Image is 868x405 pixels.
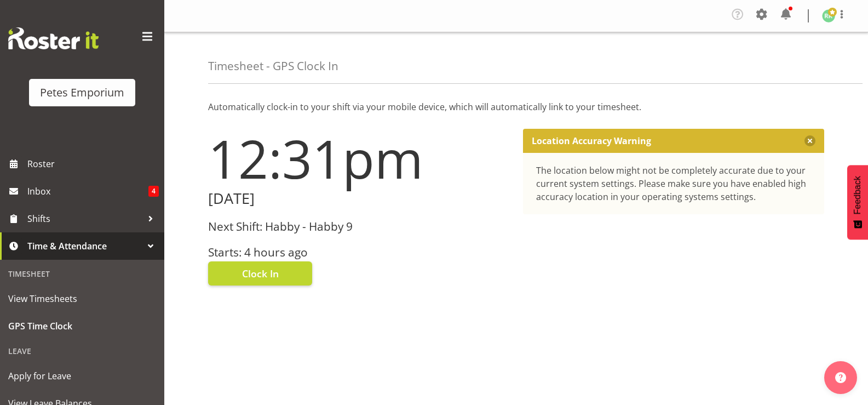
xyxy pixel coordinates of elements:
div: Timesheet [3,263,162,285]
span: 4 [148,186,159,197]
img: help-xxl-2.png [835,372,846,383]
div: Leave [3,340,162,362]
h3: Starts: 4 hours ago [208,246,510,259]
span: Shifts [27,210,142,227]
h4: Timesheet - GPS Clock In [208,60,338,72]
h2: [DATE] [208,190,510,207]
p: Location Accuracy Warning [532,135,651,146]
span: Roster [27,156,159,172]
span: GPS Time Clock [8,318,156,334]
span: Apply for Leave [8,368,156,384]
a: GPS Time Clock [3,312,162,340]
span: Inbox [27,183,148,199]
div: The location below might not be completely accurate due to your current system settings. Please m... [536,164,812,203]
button: Feedback - Show survey [847,165,868,239]
p: Automatically clock-in to your shift via your mobile device, which will automatically link to you... [208,100,824,113]
h3: Next Shift: Habby - Habby 9 [208,220,510,233]
div: Petes Emporium [40,84,124,101]
span: Time & Attendance [27,238,142,254]
h1: 12:31pm [208,129,510,188]
span: View Timesheets [8,290,156,307]
a: View Timesheets [3,285,162,312]
span: Clock In [242,266,279,281]
img: ruth-robertson-taylor722.jpg [822,9,835,22]
button: Close message [804,135,815,146]
button: Clock In [208,261,312,286]
span: Feedback [853,176,863,214]
a: Apply for Leave [3,362,162,390]
img: Rosterit website logo [8,27,99,49]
